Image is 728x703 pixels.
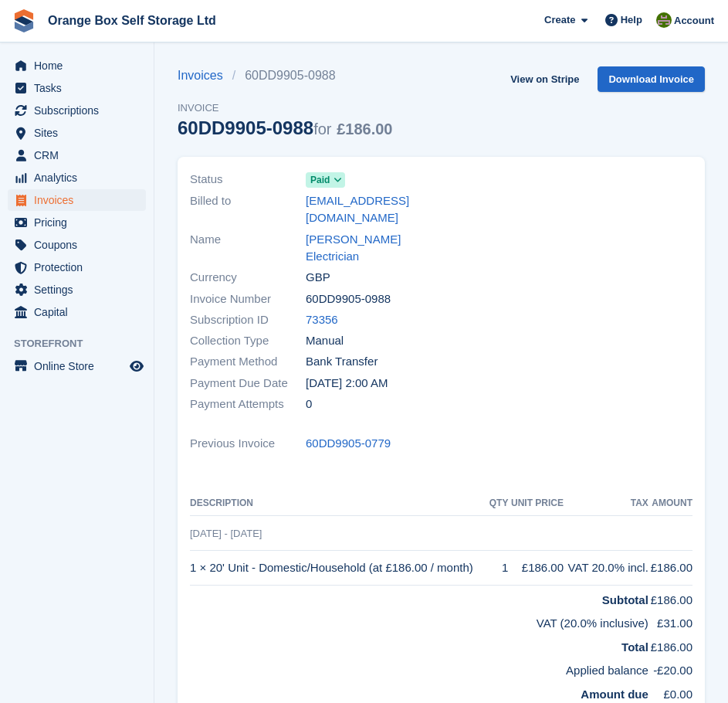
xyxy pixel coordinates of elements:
[648,491,692,516] th: Amount
[656,12,672,28] img: Pippa White
[190,231,306,266] span: Name
[306,192,432,227] a: [EMAIL_ADDRESS][DOMAIN_NAME]
[14,336,154,351] span: Storefront
[508,491,564,516] th: Unit Price
[598,66,705,92] a: Download Invoice
[488,551,508,586] td: 1
[34,189,127,211] span: Invoices
[34,100,127,121] span: Subscriptions
[674,13,714,29] span: Account
[190,396,306,413] span: Payment Attempts
[190,332,306,350] span: Collection Type
[8,279,146,301] a: menu
[34,144,127,166] span: CRM
[306,332,344,350] span: Manual
[313,121,331,138] span: for
[306,231,432,266] a: [PERSON_NAME] Electrician
[178,117,392,138] div: 60DD9905-0988
[648,609,692,633] td: £31.00
[34,122,127,144] span: Sites
[12,9,36,32] img: stora-icon-8386f47178a22dfd0bd8f6a31ec36ba5ce8667c1dd55bd0f319d3a0aa187defe.svg
[34,167,127,188] span: Analytics
[564,491,648,516] th: Tax
[8,234,146,256] a: menu
[621,12,642,28] span: Help
[648,633,692,657] td: £186.00
[8,301,146,323] a: menu
[306,396,312,413] span: 0
[310,173,330,187] span: Paid
[8,212,146,233] a: menu
[508,551,564,586] td: £186.00
[306,353,378,371] span: Bank Transfer
[190,656,648,680] td: Applied balance
[648,585,692,609] td: £186.00
[8,189,146,211] a: menu
[178,100,392,116] span: Invoice
[190,528,262,539] span: [DATE] - [DATE]
[504,66,585,92] a: View on Stripe
[648,656,692,680] td: -£20.00
[190,551,488,586] td: 1 × 20' Unit - Domestic/Household (at £186.00 / month)
[306,269,330,287] span: GBP
[34,355,127,377] span: Online Store
[488,491,508,516] th: QTY
[190,311,306,329] span: Subscription ID
[8,77,146,99] a: menu
[8,355,146,377] a: menu
[190,353,306,371] span: Payment Method
[8,256,146,278] a: menu
[178,66,392,85] nav: breadcrumbs
[42,8,222,33] a: Orange Box Self Storage Ltd
[648,551,692,586] td: £186.00
[581,688,648,701] strong: Amount due
[190,609,648,633] td: VAT (20.0% inclusive)
[8,144,146,166] a: menu
[34,212,127,233] span: Pricing
[544,12,575,28] span: Create
[8,55,146,76] a: menu
[190,192,306,227] span: Billed to
[306,311,338,329] a: 73356
[34,301,127,323] span: Capital
[190,491,488,516] th: Description
[127,357,146,375] a: Preview store
[564,559,648,577] div: VAT 20.0% incl.
[621,640,648,654] strong: Total
[34,279,127,301] span: Settings
[306,171,345,188] a: Paid
[34,55,127,76] span: Home
[8,100,146,121] a: menu
[306,375,388,392] time: 2025-08-02 01:00:00 UTC
[306,290,391,308] span: 60DD9905-0988
[34,77,127,99] span: Tasks
[190,171,306,188] span: Status
[190,269,306,287] span: Currency
[178,66,232,85] a: Invoices
[34,256,127,278] span: Protection
[8,167,146,188] a: menu
[337,121,392,138] span: £186.00
[190,435,306,453] span: Previous Invoice
[8,122,146,144] a: menu
[306,435,391,453] a: 60DD9905-0779
[34,234,127,256] span: Coupons
[190,290,306,308] span: Invoice Number
[190,375,306,392] span: Payment Due Date
[602,593,648,606] strong: Subtotal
